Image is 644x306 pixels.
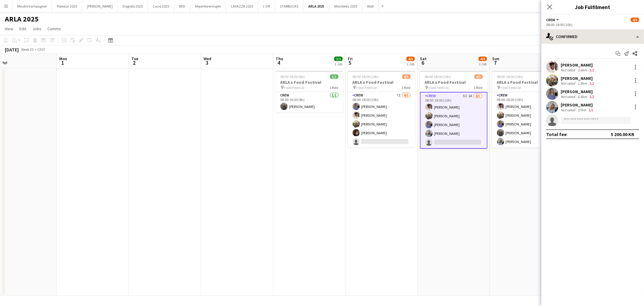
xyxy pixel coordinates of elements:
button: Crew [546,18,560,22]
div: Not rated [561,68,576,72]
h3: ARLA x Food Festival [276,80,343,85]
span: Sat [420,56,427,61]
span: Thu [276,56,283,61]
span: Jobs [32,26,41,31]
button: Mondeléz 2025 [329,0,362,12]
div: 37km [576,108,587,112]
span: Food Festival [284,85,305,90]
div: Not rated [561,94,576,99]
span: Sun [492,56,499,61]
span: 08:00-18:00 (10h) [425,74,451,79]
app-card-role: Crew1/108:00-16:00 (8h)[PERSON_NAME] [276,92,343,112]
div: 1 Job [407,62,415,66]
span: Crew [546,18,555,22]
button: Dagrofa 2025 [118,0,148,12]
button: BYD [174,0,190,12]
div: 6.4km [576,94,588,99]
div: Total fee [546,131,567,137]
span: 1 Role [330,85,338,90]
div: CEST [37,47,45,52]
span: 4/5 [479,57,487,61]
button: Cocio 2025 [148,0,174,12]
app-card-role: Crew5/508:00-18:00 (10h)[PERSON_NAME][PERSON_NAME][PERSON_NAME][PERSON_NAME][PERSON_NAME] [492,92,560,148]
span: 4/5 [631,18,639,22]
button: Mindre kampagner [12,0,52,12]
span: 1/1 [334,57,343,61]
h3: ARLA x Food Festival [492,80,560,85]
div: Not rated [561,108,576,112]
app-card-role: Crew5I1A4/508:00-18:00 (10h)[PERSON_NAME][PERSON_NAME][PERSON_NAME][PERSON_NAME] [420,92,488,149]
span: 1/1 [330,74,338,79]
app-skills-label: 1/2 [589,94,594,99]
span: View [5,26,13,31]
div: 1 Job [335,62,342,66]
span: 6 [419,59,427,66]
button: L'OR [258,0,275,12]
span: 2 [130,59,138,66]
span: Comms [47,26,61,31]
span: Food Festival [501,85,521,90]
span: 3 [203,59,211,66]
a: View [2,25,16,33]
app-skills-label: 1/2 [588,108,593,112]
div: [PERSON_NAME] [561,76,595,81]
span: Week 35 [20,47,35,52]
a: Jobs [30,25,44,33]
span: 1 Role [474,85,483,90]
app-job-card: 08:00-18:00 (10h)5/5ARLA x Food Festival Food Festival1 RoleCrew5/508:00-18:00 (10h)[PERSON_NAME]... [492,71,560,148]
div: 1 Job [479,62,487,66]
app-job-card: 08:00-16:00 (8h)1/1ARLA x Food Festival Food Festival1 RoleCrew1/108:00-16:00 (8h)[PERSON_NAME] [276,71,343,112]
div: 3.6km [576,68,588,72]
span: 4/5 [474,74,483,79]
h3: Job Fulfilment [541,3,644,11]
span: 7 [491,59,499,66]
app-job-card: 08:00-18:00 (10h)4/5ARLA x Food Festival Food Festival1 RoleCrew5I1A4/508:00-18:00 (10h)[PERSON_N... [420,71,488,149]
span: Wed [203,56,211,61]
h1: ARLA 2025 [5,15,39,24]
span: Tue [131,56,138,61]
div: Confirmed [541,29,644,44]
div: [DATE] [5,47,19,53]
button: Wolt [362,0,379,12]
button: STARBUCKS [275,0,303,12]
span: 5 [347,59,353,66]
button: ARLA 2025 [303,0,329,12]
span: Fri [348,56,353,61]
div: [PERSON_NAME] [561,89,595,94]
button: [PERSON_NAME] [82,0,118,12]
button: LAVAZZA 2025 [226,0,258,12]
span: 1 Role [402,85,411,90]
span: Mon [59,56,67,61]
h3: ARLA x Food Festival [420,80,488,85]
span: 4/5 [402,74,411,79]
div: [PERSON_NAME] [561,102,594,108]
span: Food Festival [357,85,377,90]
app-job-card: 08:00-18:00 (10h)4/5ARLA x Food Festival Food Festival1 RoleCrew7I4/508:00-18:00 (10h)[PERSON_NAM... [348,71,415,148]
div: 08:00-18:00 (10h) [546,22,639,27]
span: 4/5 [406,57,415,61]
a: Edit [17,25,29,33]
span: 08:00-16:00 (8h) [280,74,305,79]
a: Comms [45,25,63,33]
app-skills-label: 1/2 [589,81,594,86]
span: 08:00-18:00 (10h) [353,74,379,79]
h3: ARLA x Food Festival [348,80,415,85]
button: Polestar 2025 [52,0,82,12]
div: 1.9km [576,81,588,86]
app-card-role: Crew7I4/508:00-18:00 (10h)[PERSON_NAME][PERSON_NAME][PERSON_NAME][PERSON_NAME] [348,92,415,148]
span: Food Festival [429,85,449,90]
span: Edit [19,26,26,31]
div: 5 200.00 KR [611,131,634,137]
button: Mejeriforeningen [190,0,226,12]
span: 1 [58,59,67,66]
div: Not rated [561,81,576,86]
div: [PERSON_NAME] [561,62,595,68]
span: 08:00-18:00 (10h) [497,74,523,79]
span: 4 [275,59,283,66]
app-skills-label: 1/2 [589,68,594,72]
